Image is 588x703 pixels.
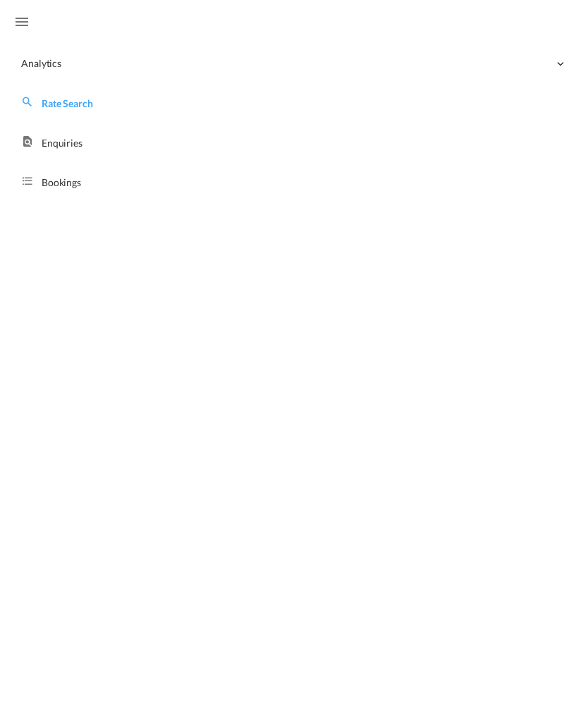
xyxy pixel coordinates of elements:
[11,165,577,199] a: Bookings
[11,126,577,159] a: Enquiries
[21,56,549,71] span: Analytics
[42,97,93,109] span: Rate Search
[42,176,81,188] span: Bookings
[11,86,577,120] a: Rate Search
[42,137,82,149] span: Enquiries
[11,47,577,80] div: Analytics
